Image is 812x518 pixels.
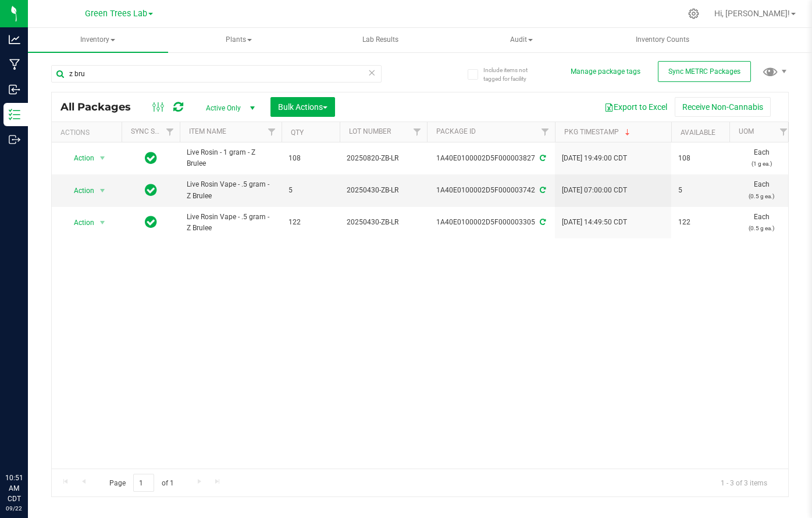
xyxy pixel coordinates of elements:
span: Each [736,179,786,201]
a: Filter [774,122,793,142]
p: (0.5 g ea.) [736,191,786,202]
span: 1 - 3 of 3 items [711,474,777,491]
span: Action [63,183,95,199]
input: Search Package ID, Item Name, SKU, Lot or Part Number... [51,65,382,83]
div: 1A40E0100002D5F000003305 [425,217,557,228]
button: Receive Non-Cannabis [675,97,771,117]
iframe: Resource center unread badge [34,423,48,437]
span: Sync from Compliance System [538,218,546,226]
a: Filter [262,122,282,142]
span: select [95,183,110,199]
span: Page of 1 [99,474,183,492]
span: Inventory Counts [620,35,705,45]
span: In Sync [145,214,157,230]
span: Clear [368,65,376,80]
a: Filter [536,122,555,142]
span: 108 [678,153,722,164]
span: 20250820-ZB-LR [347,153,420,164]
a: Inventory [28,28,168,52]
span: Action [63,215,95,231]
a: Package ID [436,127,476,135]
a: Filter [161,122,180,142]
p: (0.5 g ea.) [736,223,786,234]
span: Plants [170,28,309,52]
span: 20250430-ZB-LR [347,185,420,196]
span: Each [736,147,786,169]
span: select [95,215,110,231]
button: Sync METRC Packages [658,61,751,82]
span: Hi, [PERSON_NAME]! [714,9,790,18]
p: 10:51 AM CDT [5,473,23,504]
a: Filter [408,122,427,142]
span: Green Trees Lab [85,9,147,19]
a: Audit [451,28,592,52]
p: (1 g ea.) [736,158,786,169]
span: 5 [678,185,722,196]
input: 1 [133,474,154,492]
div: Manage settings [686,8,701,19]
span: Sync METRC Packages [668,67,740,76]
a: Lab Results [310,28,450,52]
span: Live Rosin Vape - .5 gram - Z Brulee [187,179,275,201]
span: Audit [452,28,591,52]
span: Sync from Compliance System [538,186,546,194]
a: Inventory Counts [593,28,733,52]
span: Action [63,150,95,166]
span: [DATE] 14:49:50 CDT [562,217,627,228]
span: 5 [289,185,333,196]
span: Sync from Compliance System [538,154,546,162]
inline-svg: Inbound [9,84,20,95]
div: 1A40E0100002D5F000003742 [425,185,557,196]
inline-svg: Outbound [9,134,20,145]
span: Include items not tagged for facility [483,66,542,83]
span: Bulk Actions [278,102,327,112]
span: Live Rosin Vape - .5 gram - Z Brulee [187,212,275,234]
a: Item Name [189,127,226,135]
div: Actions [60,128,117,137]
p: 09/22 [5,504,23,513]
span: All Packages [60,101,143,113]
span: Live Rosin - 1 gram - Z Brulee [187,147,275,169]
a: Pkg Timestamp [564,128,632,136]
div: 1A40E0100002D5F000003827 [425,153,557,164]
span: 20250430-ZB-LR [347,217,420,228]
inline-svg: Manufacturing [9,59,20,70]
a: Qty [291,128,304,137]
a: Lot Number [349,127,391,135]
span: Lab Results [347,35,414,45]
span: 108 [289,153,333,164]
a: Sync Status [131,127,176,135]
a: Plants [169,28,309,52]
a: UOM [739,127,754,135]
span: In Sync [145,150,157,166]
inline-svg: Inventory [9,109,20,120]
span: Each [736,212,786,234]
span: 122 [289,217,333,228]
iframe: Resource center [12,425,47,460]
span: [DATE] 07:00:00 CDT [562,185,627,196]
span: 122 [678,217,722,228]
span: [DATE] 19:49:00 CDT [562,153,627,164]
button: Bulk Actions [270,97,335,117]
span: select [95,150,110,166]
inline-svg: Analytics [9,34,20,45]
button: Manage package tags [571,67,640,77]
button: Export to Excel [597,97,675,117]
span: In Sync [145,182,157,198]
a: Available [681,128,715,137]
